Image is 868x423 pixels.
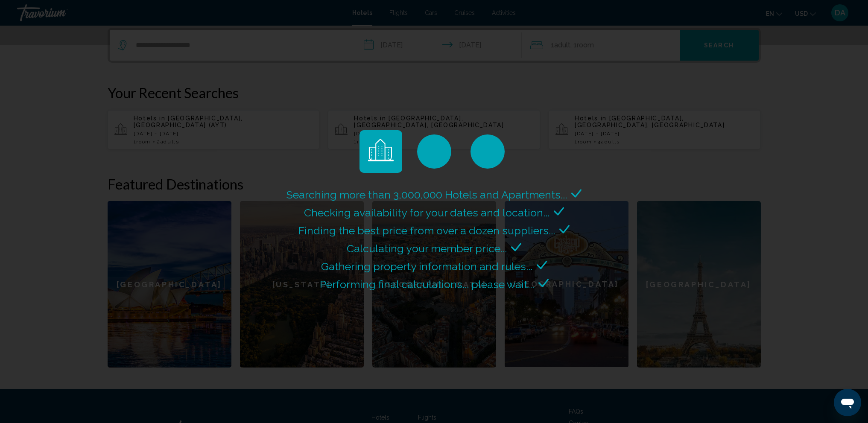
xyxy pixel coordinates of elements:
span: Searching more than 3,000,000 Hotels and Apartments... [286,188,567,201]
iframe: Кнопка запуска окна обмена сообщениями [834,389,861,416]
span: Gathering property information and rules... [321,260,532,273]
span: Finding the best price from over a dozen suppliers... [298,224,555,237]
span: Checking availability for your dates and location... [304,206,549,219]
span: Performing final calculations... please wait... [320,278,534,291]
span: Calculating your member price... [347,242,507,255]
